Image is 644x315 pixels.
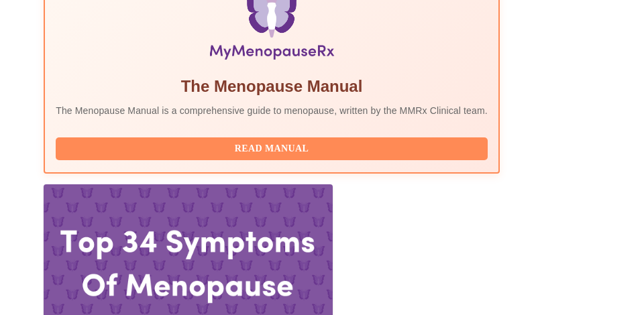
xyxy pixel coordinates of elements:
[69,141,474,157] span: Read Manual
[56,137,488,161] button: Read Manual
[56,104,488,117] p: The Menopause Manual is a comprehensive guide to menopause, written by the MMRx Clinical team.
[56,142,491,153] a: Read Manual
[56,76,488,97] h5: The Menopause Manual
